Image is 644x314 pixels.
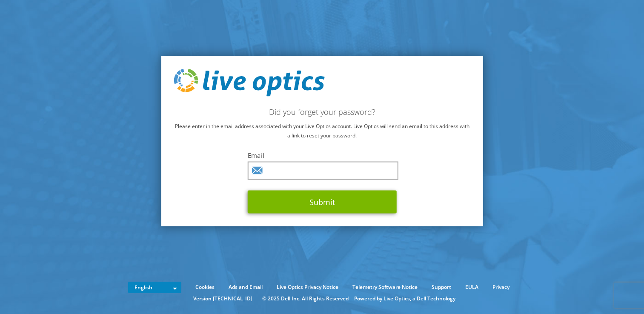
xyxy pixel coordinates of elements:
a: Live Optics Privacy Notice [270,283,345,292]
img: live_optics_svg.svg [174,69,324,97]
li: Version [TECHNICAL_ID] [189,294,257,303]
a: Cookies [189,283,221,292]
a: EULA [459,283,485,292]
a: Privacy [486,283,516,292]
li: Powered by Live Optics, a Dell Technology [354,294,455,303]
a: Support [425,283,458,292]
button: Submit [248,191,397,214]
a: Telemetry Software Notice [346,283,424,292]
h2: Did you forget your password? [174,107,470,117]
p: Please enter in the email address associated with your Live Optics account. Live Optics will send... [174,122,470,140]
li: © 2025 Dell Inc. All Rights Reserved [258,294,353,303]
a: Ads and Email [222,283,269,292]
label: Email [248,151,397,160]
